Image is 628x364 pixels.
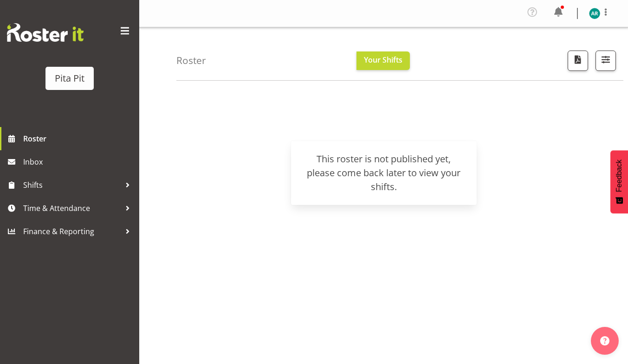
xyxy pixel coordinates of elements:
span: Feedback [615,160,623,192]
span: Your Shifts [364,55,402,65]
div: This roster is not published yet, please come back later to view your shifts. [302,152,466,194]
button: Feedback - Show survey [610,150,628,213]
h4: Roster [176,55,206,66]
span: Time & Attendance [23,201,121,215]
span: Inbox [23,155,135,169]
button: Download a PDF of the roster according to the set date range. [568,51,588,71]
span: Shifts [23,178,121,192]
span: Finance & Reporting [23,224,121,238]
button: Filter Shifts [596,51,616,71]
button: Your Shifts [356,51,410,70]
img: help-xxl-2.png [600,336,609,345]
span: Roster [23,132,135,146]
img: Rosterit website logo [7,23,84,42]
img: abby-roy10337.jpg [589,8,600,19]
div: Pita Pit [55,71,84,85]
